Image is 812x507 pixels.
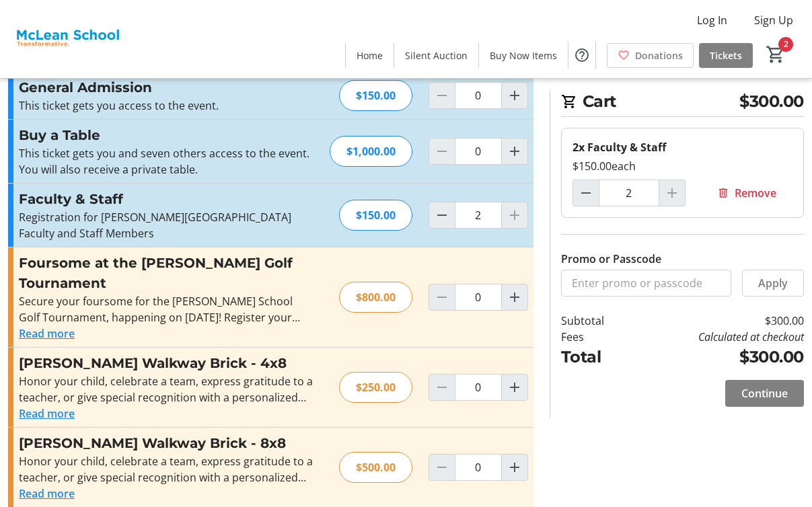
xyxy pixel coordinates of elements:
input: Buy a Table Quantity [455,138,502,165]
h3: General Admission [19,77,313,97]
button: Increment by one [502,83,527,108]
div: $150.00 each [573,158,792,174]
span: Remove [735,185,776,201]
span: Log In [697,12,727,28]
button: Apply [742,270,804,297]
a: Silent Auction [394,43,478,68]
div: Honor your child, celebrate a team, express gratitude to a teacher, or give special recognition w... [19,453,313,485]
button: Cart [764,42,788,67]
span: $300.00 [739,89,804,114]
div: $1,000.00 [330,136,412,167]
button: Increment by one [502,284,527,310]
h3: Buy a Table [19,125,313,145]
div: $150.00 [339,80,412,111]
input: Foursome at the McLean Golf Tournament Quantity [455,284,502,311]
input: Faculty & Staff Quantity [455,202,502,229]
h3: [PERSON_NAME] Walkway Brick - 8x8 [19,433,313,453]
div: Honor your child, celebrate a team, express gratitude to a teacher, or give special recognition w... [19,373,313,405]
td: Fees [561,329,632,345]
td: Total [561,345,632,369]
button: Help [568,42,595,69]
button: Read more [19,485,75,502]
div: $800.00 [339,282,412,313]
button: Continue [725,380,804,407]
button: Increment by one [502,455,527,480]
div: $500.00 [339,452,412,483]
td: Subtotal [561,313,632,329]
input: General Admission Quantity [455,82,502,109]
input: McLean Walkway Brick - 8x8 Quantity [455,454,502,481]
span: Continue [741,385,788,401]
div: 2x Faculty & Staff [573,139,792,155]
input: Enter promo or passcode [561,270,731,297]
label: Promo or Passcode [561,251,661,267]
div: This ticket gets you access to the event. [19,97,313,114]
p: This ticket gets you and seven others access to the event. You will also receive a private table. [19,145,313,178]
button: Decrement by one [429,202,455,228]
button: Increment by one [502,139,527,164]
span: Sign Up [754,12,793,28]
p: Registration for [PERSON_NAME][GEOGRAPHIC_DATA] Faculty and Staff Members [19,209,313,241]
button: Sign Up [743,9,804,31]
span: Tickets [710,48,742,63]
div: $250.00 [339,372,412,403]
h3: Faculty & Staff [19,189,313,209]
button: Remove [701,180,792,206]
button: Log In [686,9,738,31]
a: Buy Now Items [479,43,568,68]
a: Tickets [699,43,753,68]
button: Read more [19,325,75,342]
div: Secure your foursome for the [PERSON_NAME] School Golf Tournament, happening on [DATE]! Register ... [19,293,313,325]
a: Home [346,43,394,68]
h3: Foursome at the [PERSON_NAME] Golf Tournament [19,253,313,293]
img: McLean School's Logo [8,5,127,73]
button: Decrement by one [573,180,599,206]
td: Calculated at checkout [631,329,804,345]
input: Faculty & Staff Quantity [599,180,659,206]
span: Apply [758,275,788,291]
td: $300.00 [631,313,804,329]
td: $300.00 [631,345,804,369]
input: McLean Walkway Brick - 4x8 Quantity [455,374,502,401]
button: Read more [19,405,75,422]
h3: [PERSON_NAME] Walkway Brick - 4x8 [19,353,313,373]
div: $150.00 [339,200,412,231]
span: Silent Auction [405,48,468,63]
a: Donations [607,43,694,68]
span: Donations [635,48,683,63]
span: Buy Now Items [490,48,557,63]
button: Increment by one [502,375,527,400]
h2: Cart [561,89,804,117]
span: Home [357,48,383,63]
